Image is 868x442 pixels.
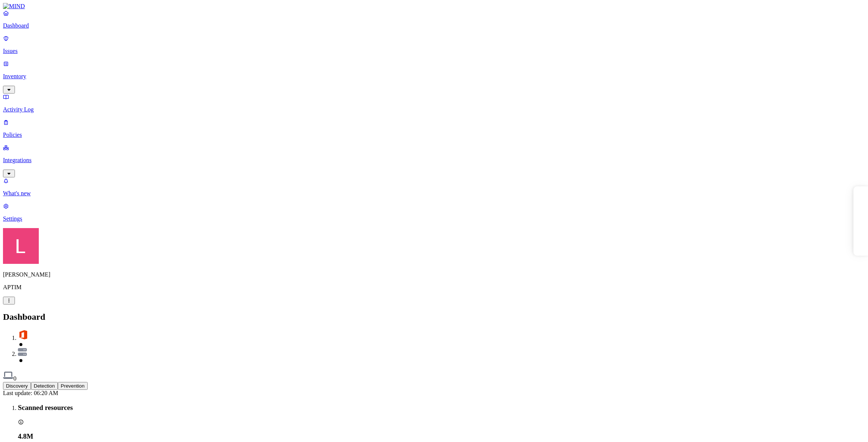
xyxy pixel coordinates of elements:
button: Prevention [58,382,88,390]
p: Issues [3,48,865,54]
span: 0 [13,375,16,382]
a: Integrations [3,144,865,176]
a: What's new [3,177,865,197]
h2: Dashboard [3,312,865,322]
img: svg%3e [18,348,27,356]
a: MIND [3,3,865,10]
a: Dashboard [3,10,865,29]
a: Settings [3,203,865,222]
h3: Scanned resources [18,404,865,412]
a: Inventory [3,60,865,92]
button: Discovery [3,382,31,390]
p: Activity Log [3,106,865,113]
p: APTIM [3,284,865,291]
p: What's new [3,190,865,197]
img: MIND [3,3,25,10]
p: Dashboard [3,22,865,29]
a: Issues [3,35,865,54]
p: Settings [3,215,865,222]
img: svg%3e [3,370,13,381]
h3: 4.8M [18,432,865,441]
p: Integrations [3,157,865,164]
span: Last update: 06:20 AM [3,390,58,396]
a: Activity Log [3,94,865,113]
p: Inventory [3,73,865,80]
img: Landen Brown [3,228,39,264]
button: Detection [31,382,58,390]
img: svg%3e [18,329,28,340]
p: Policies [3,132,865,138]
a: Policies [3,119,865,138]
p: [PERSON_NAME] [3,271,865,278]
